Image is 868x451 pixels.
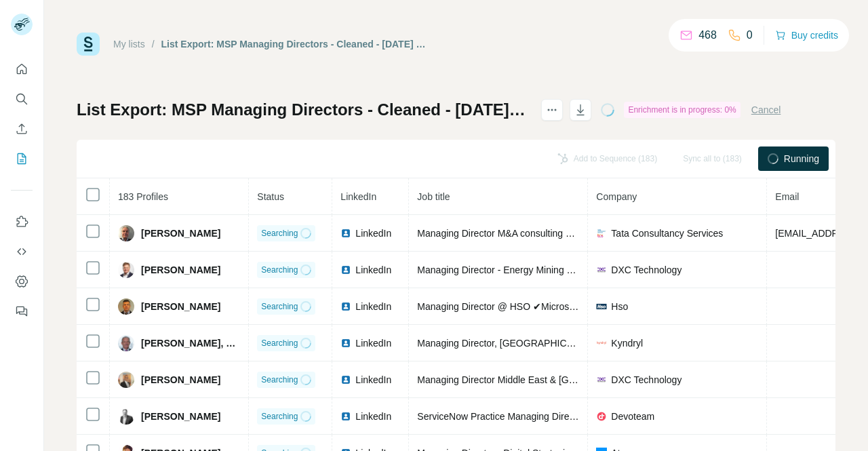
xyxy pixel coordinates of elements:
p: 468 [698,27,717,43]
span: [PERSON_NAME] [141,410,220,423]
img: Avatar [118,335,134,351]
button: Use Surfe on LinkedIn [11,210,33,234]
button: Quick start [11,57,33,81]
span: Managing Director, [GEOGRAPHIC_DATA] and [GEOGRAPHIC_DATA] [417,338,718,349]
span: [PERSON_NAME] [141,373,220,387]
h1: List Export: MSP Managing Directors - Cleaned - [DATE] 09:00 [77,99,529,121]
img: company-logo [596,411,607,422]
button: Dashboard [11,269,33,294]
span: LinkedIn [355,227,391,240]
button: Buy credits [775,26,838,45]
span: Hso [611,300,628,313]
button: Feedback [11,299,33,323]
span: Email [775,191,799,202]
span: Status [257,191,284,202]
span: [PERSON_NAME] [141,263,220,277]
span: LinkedIn [355,373,391,387]
span: LinkedIn [340,191,376,202]
span: [PERSON_NAME] [141,227,220,240]
div: Enrichment is in progress: 0% [624,102,740,118]
img: company-logo [596,338,607,349]
button: Use Surfe API [11,239,33,264]
span: LinkedIn [355,336,391,350]
span: Devoteam [611,410,654,423]
span: Searching [261,374,298,386]
img: Surfe Logo [77,33,100,56]
span: [PERSON_NAME], GAICD [141,336,240,350]
img: company-logo [596,301,607,312]
span: Company [596,191,637,202]
img: Avatar [118,298,134,315]
img: Avatar [118,372,134,388]
button: Search [11,87,33,111]
span: Managing Director Middle East & [GEOGRAPHIC_DATA] [417,374,657,385]
span: Running [784,152,819,165]
span: Job title [417,191,450,202]
span: Searching [261,300,298,313]
button: Enrich CSV [11,117,33,141]
button: Cancel [751,103,781,117]
img: LinkedIn logo [340,301,351,312]
img: Avatar [118,262,134,278]
span: Searching [261,410,298,423]
img: LinkedIn logo [340,374,351,385]
p: 0 [747,27,753,43]
img: company-logo [596,228,607,239]
img: Avatar [118,225,134,241]
img: LinkedIn logo [340,228,351,239]
span: Searching [261,337,298,349]
span: Kyndryl [611,336,643,350]
div: List Export: MSP Managing Directors - Cleaned - [DATE] 09:00 [161,37,431,51]
span: Tata Consultancy Services [611,227,723,240]
li: / [152,37,155,51]
span: DXC Technology [611,263,682,277]
button: actions [541,99,563,121]
img: Avatar [118,408,134,425]
span: 183 Profiles [118,191,168,202]
span: ServiceNow Practice Managing Director [417,411,585,422]
img: company-logo [596,264,607,275]
span: Managing Director - Energy Mining and WA for DXC Consulting A/[GEOGRAPHIC_DATA] [417,264,793,275]
span: LinkedIn [355,263,391,277]
span: [PERSON_NAME] [141,300,220,313]
span: LinkedIn [355,410,391,423]
span: DXC Technology [611,373,682,387]
a: My lists [113,39,145,50]
img: LinkedIn logo [340,411,351,422]
span: Managing Director M&A consulting services Europe [417,228,633,239]
img: LinkedIn logo [340,264,351,275]
span: Searching [261,227,298,239]
span: Searching [261,264,298,276]
button: My lists [11,146,33,171]
img: company-logo [596,374,607,385]
img: LinkedIn logo [340,338,351,349]
span: LinkedIn [355,300,391,313]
